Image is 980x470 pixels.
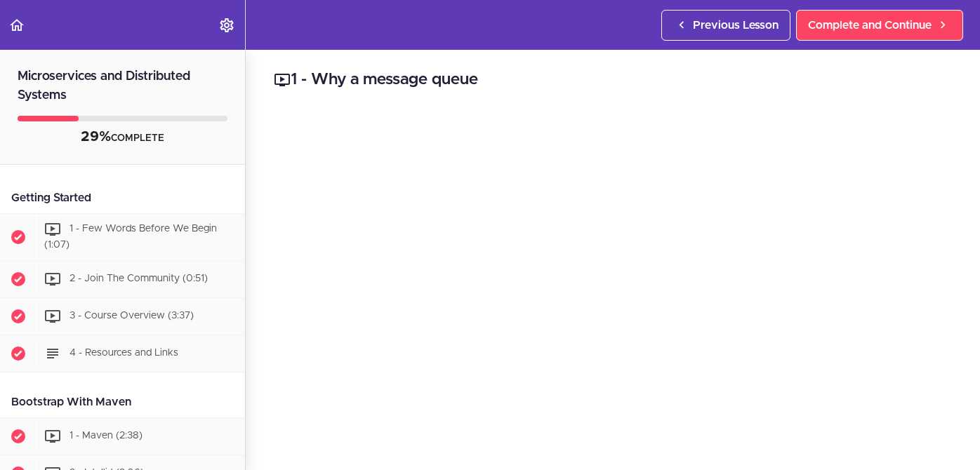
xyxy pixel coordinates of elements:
h2: 1 - Why a message queue [274,68,952,92]
span: 1 - Few Words Before We Begin (1:07) [44,224,217,250]
span: 3 - Course Overview (3:37) [69,311,194,321]
span: Previous Lesson [693,17,779,34]
svg: Settings Menu [218,17,235,34]
a: Complete and Continue [796,10,963,41]
span: 2 - Join The Community (0:51) [69,274,208,283]
a: Previous Lesson [661,10,790,41]
svg: Back to course curriculum [8,17,25,34]
span: 1 - Maven (2:38) [69,431,143,441]
div: COMPLETE [18,128,227,147]
span: Complete and Continue [808,17,932,34]
span: 4 - Resources and Links [69,348,178,358]
span: 29% [81,130,111,144]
